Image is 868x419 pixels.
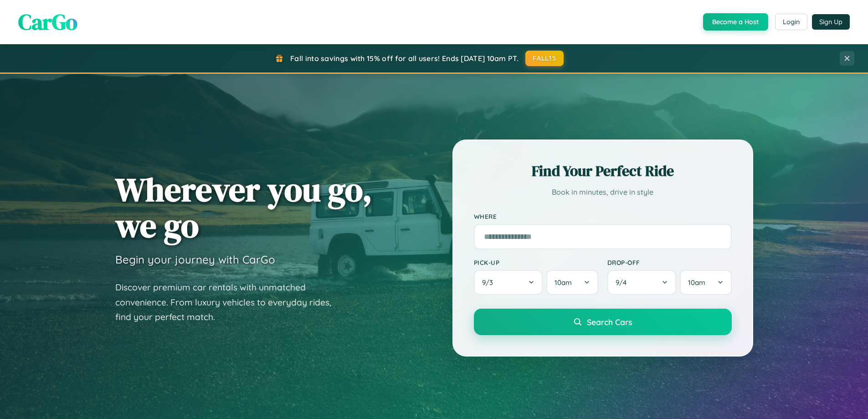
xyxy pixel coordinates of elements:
[688,278,705,287] span: 10am
[546,270,598,295] button: 10am
[474,186,732,199] p: Book in minutes, drive in style
[474,309,732,335] button: Search Cars
[607,270,677,295] button: 9/4
[555,278,572,287] span: 10am
[474,270,543,295] button: 9/3
[616,278,631,287] span: 9 / 4
[680,270,731,295] button: 10am
[290,54,519,63] span: Fall into savings with 15% off for all users! Ends [DATE] 10am PT.
[115,171,372,243] h1: Wherever you go, we go
[115,253,275,266] h3: Begin your journey with CarGo
[525,51,564,66] button: FALL15
[775,14,807,30] button: Login
[607,259,732,266] label: Drop-off
[587,317,632,327] span: Search Cars
[482,278,498,287] span: 9 / 3
[474,212,732,220] label: Where
[703,13,768,31] button: Become a Host
[474,259,598,266] label: Pick-up
[115,280,343,325] p: Discover premium car rentals with unmatched convenience. From luxury vehicles to everyday rides, ...
[812,14,850,30] button: Sign Up
[18,7,77,37] span: CarGo
[474,161,732,181] h2: Find Your Perfect Ride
